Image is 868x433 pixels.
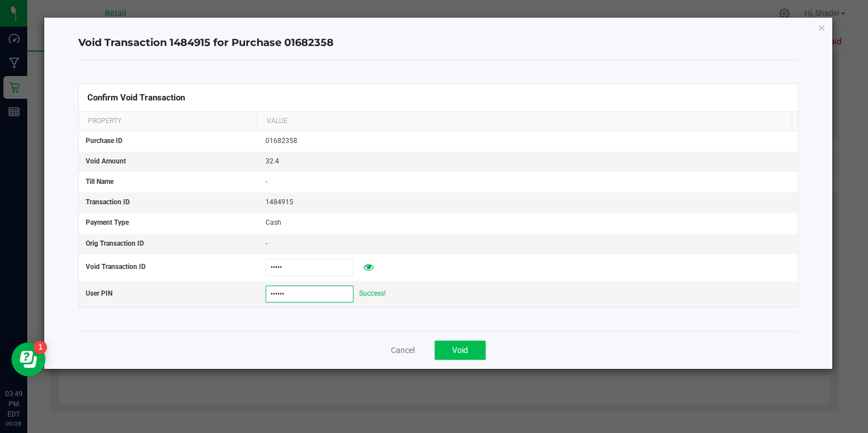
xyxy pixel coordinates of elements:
[88,117,121,125] span: Property
[266,178,267,186] span: -
[266,285,353,302] input: Approval PIN
[359,289,386,297] span: Success!
[435,340,486,360] button: Void
[818,20,825,34] button: Close
[391,344,415,356] button: Cancel
[86,239,144,247] span: Orig Transaction ID
[86,263,146,271] span: Void Transaction ID
[86,198,130,206] span: Transaction ID
[86,178,113,186] span: Till Name
[33,340,47,354] iframe: Resource center unread badge
[11,342,45,376] iframe: Resource center
[86,218,129,226] span: Payment Type
[266,137,297,145] span: 01682358
[266,198,293,206] span: 1484915
[452,346,468,355] span: Void
[266,157,279,165] span: 32.4
[86,157,126,165] span: Void Amount
[86,289,112,297] span: User PIN
[267,117,288,125] span: Value
[78,36,798,51] h4: Void Transaction 1484915 for Purchase 01682358
[87,93,185,103] span: Confirm Void Transaction
[266,239,267,247] span: -
[266,259,353,276] input: Void Txn ID
[86,137,123,145] span: Purchase ID
[266,218,281,226] span: Cash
